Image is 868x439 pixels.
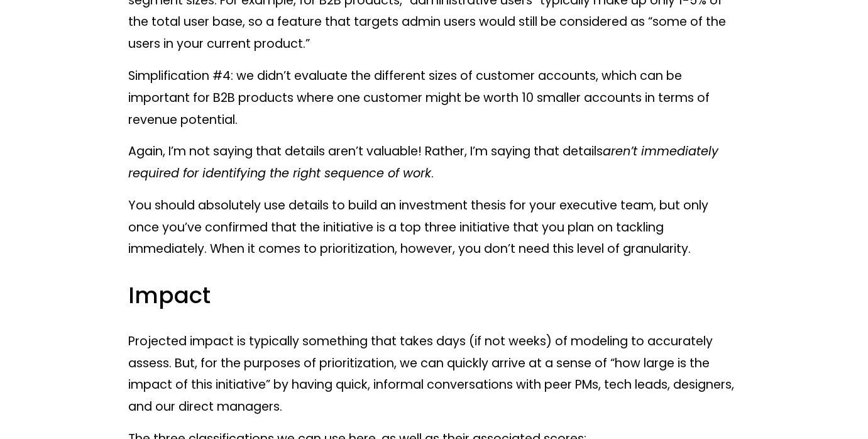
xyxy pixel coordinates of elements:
[128,65,740,131] p: Simplification #4: we didn’t evaluate the different sizes of customer accounts, which can be impo...
[128,331,740,418] p: Projected impact is typically something that takes days (if not weeks) of modeling to accurately ...
[128,195,740,260] p: You should absolutely use details to build an investment thesis for your executive team, but only...
[128,141,740,185] p: Again, I’m not saying that details aren’t valuable! Rather, I’m saying that details .
[128,281,740,311] h3: Impact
